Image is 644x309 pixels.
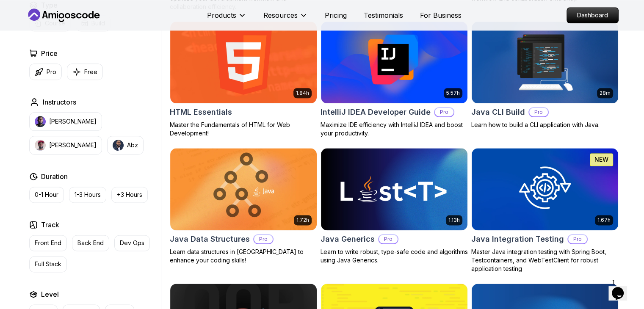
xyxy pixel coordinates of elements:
img: IntelliJ IDEA Developer Guide card [321,22,467,104]
button: Back End [72,235,109,251]
p: 1.67h [597,217,611,223]
a: Pricing [325,10,347,20]
p: Products [207,10,236,20]
img: Java CLI Build card [472,22,618,104]
button: Pro [29,63,62,80]
p: Dashboard [567,8,618,23]
p: 1.84h [296,90,309,97]
button: instructor imgAbz [107,136,144,154]
h2: Track [41,220,59,230]
button: Free [67,63,103,80]
h2: Java CLI Build [471,106,525,118]
h2: HTML Essentials [170,106,232,118]
p: [PERSON_NAME] [49,141,97,149]
p: Pro [435,108,453,116]
img: Java Generics card [321,148,467,230]
p: 28m [600,90,611,97]
img: instructor img [113,140,124,151]
button: 0-1 Hour [29,187,64,203]
p: [PERSON_NAME] [49,117,97,126]
img: HTML Essentials card [170,22,317,104]
p: Pro [529,108,548,116]
p: 5.57h [446,90,460,97]
h2: Java Data Structures [170,233,250,245]
p: Pro [568,235,587,243]
p: Maximize IDE efficiency with IntelliJ IDEA and boost your productivity. [321,121,468,138]
a: Dashboard [567,7,619,23]
button: +3 Hours [111,187,148,203]
h2: IntelliJ IDEA Developer Guide [321,106,431,118]
a: For Business [420,10,462,20]
p: Dev Ops [120,239,144,247]
p: Learn to write robust, type-safe code and algorithms using Java Generics. [321,248,468,265]
p: 0-1 Hour [35,190,58,199]
a: HTML Essentials card1.84hHTML EssentialsMaster the Fundamentals of HTML for Web Development! [170,21,317,138]
p: Master the Fundamentals of HTML for Web Development! [170,121,317,138]
p: Free [84,68,97,76]
button: instructor img[PERSON_NAME] [29,112,102,131]
a: Java Generics card1.13hJava GenericsProLearn to write robust, type-safe code and algorithms using... [321,148,468,265]
h2: Duration [41,171,68,182]
button: Resources [263,10,308,27]
p: Pro [379,235,398,243]
img: Java Data Structures card [170,148,317,230]
a: Testimonials [364,10,403,20]
iframe: chat widget [608,275,636,301]
p: Front End [35,239,61,247]
a: Java Data Structures card1.72hJava Data StructuresProLearn data structures in [GEOGRAPHIC_DATA] t... [170,148,317,265]
h2: Java Generics [321,233,375,245]
p: Abz [127,141,138,149]
p: 1-3 Hours [75,190,101,199]
img: Java Integration Testing card [472,148,618,230]
button: 1-3 Hours [69,187,106,203]
p: NEW [594,155,608,164]
a: Java CLI Build card28mJava CLI BuildProLearn how to build a CLI application with Java. [471,21,619,130]
h2: Java Integration Testing [471,233,564,245]
p: 1.72h [296,217,309,223]
p: Master Java integration testing with Spring Boot, Testcontainers, and WebTestClient for robust ap... [471,248,619,273]
img: instructor img [35,140,46,151]
p: +3 Hours [117,190,142,199]
button: Front End [29,235,67,251]
h2: Level [41,289,59,299]
img: instructor img [35,116,46,127]
p: Pro [254,235,273,243]
h2: Price [41,48,58,58]
h2: Instructors [43,97,76,107]
p: Pro [47,68,56,76]
button: Dev Ops [114,235,150,251]
p: Full Stack [35,260,61,268]
p: Back End [77,239,104,247]
a: Java Integration Testing card1.67hNEWJava Integration TestingProMaster Java integration testing w... [471,148,619,273]
button: Full Stack [29,256,67,272]
p: Learn how to build a CLI application with Java. [471,121,619,129]
p: Learn data structures in [GEOGRAPHIC_DATA] to enhance your coding skills! [170,248,317,265]
p: Resources [263,10,298,20]
a: IntelliJ IDEA Developer Guide card5.57hIntelliJ IDEA Developer GuideProMaximize IDE efficiency wi... [321,21,468,138]
button: instructor img[PERSON_NAME] [29,136,102,154]
button: Products [207,10,246,27]
p: 1.13h [448,217,460,223]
